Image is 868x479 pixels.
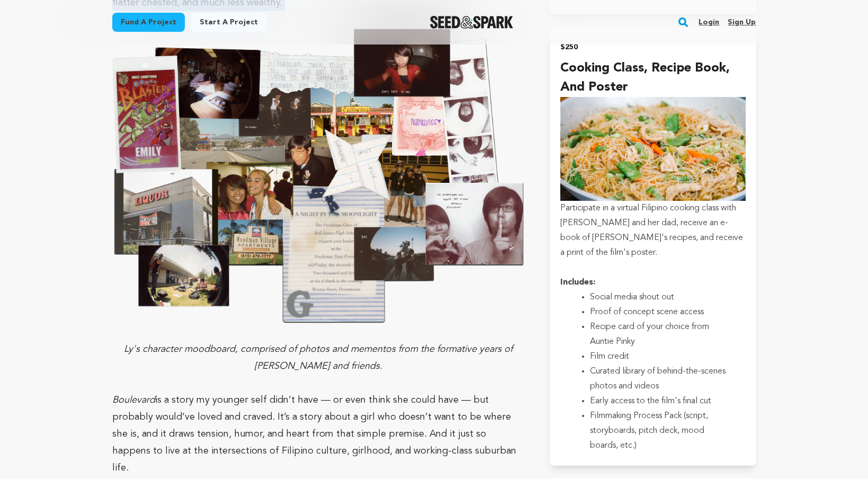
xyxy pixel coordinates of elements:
a: Login [699,14,719,31]
a: Sign up [728,14,756,31]
img: 1633974741-AdobeStock_302113923.jpg [560,97,745,201]
li: Early access to the film's final cut [590,394,732,409]
li: Curated library of behind-the-scenes photos and videos [590,364,732,394]
p: is a story my younger self didn’t have ⁠— or even think she could have ⁠— but probably would’ve l... [112,392,525,476]
a: Start a project [191,13,266,32]
li: Recipe card of your choice from Auntie Pinky [590,320,732,349]
li: Proof of concept scene access [590,305,732,320]
button: $250 Cooking Class, Recipe Book, and Poster Participate in a virtual Filipino cooking class with ... [550,27,756,466]
a: Seed&Spark Homepage [430,16,513,29]
h2: $250 [560,40,745,55]
img: Seed&Spark Logo Dark Mode [430,16,513,29]
li: Film credit [590,349,732,364]
em: Boulevard [112,395,155,405]
p: Participate in a virtual Filipino cooking class with [PERSON_NAME] and her dad, receive an e-book... [560,201,745,260]
img: 1633750063-Ly%20Moodboard%20(1).png [112,28,525,324]
h4: Cooking Class, Recipe Book, and Poster [560,59,745,97]
a: Fund a project [112,13,185,32]
li: Social media shout out [590,290,732,305]
strong: Includes: [560,278,595,287]
em: Ly's character moodboard, comprised of photos and mementos from the formative years of [PERSON_NA... [124,344,513,371]
li: Filmmaking Process Pack (script, storyboards, pitch deck, mood boards, etc.) [590,409,732,453]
